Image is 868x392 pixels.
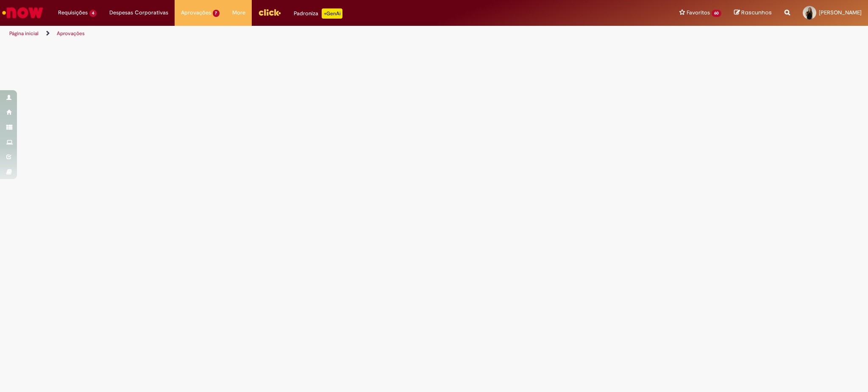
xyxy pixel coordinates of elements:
[258,6,281,19] img: click_logo_yellow_360x200.png
[687,8,710,17] span: Favoritos
[181,8,211,17] span: Aprovações
[819,9,862,16] span: [PERSON_NAME]
[712,10,721,17] span: 60
[322,8,342,19] p: +GenAi
[9,30,39,37] a: Página inicial
[734,9,772,17] a: Rascunhos
[89,10,97,17] span: 4
[232,8,245,17] span: More
[294,8,342,19] div: Padroniza
[741,8,772,17] span: Rascunhos
[1,4,45,21] img: ServiceNow
[57,30,85,37] a: Aprovações
[109,8,168,17] span: Despesas Corporativas
[213,10,220,17] span: 7
[6,26,572,41] ul: Trilhas de página
[58,8,88,17] span: Requisições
